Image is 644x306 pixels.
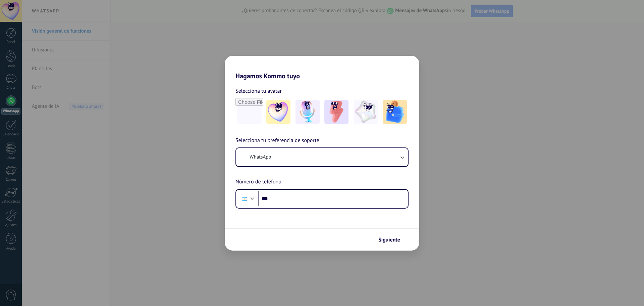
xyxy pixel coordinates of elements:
[236,148,408,166] button: WhatsApp
[383,100,407,124] img: -5.jpeg
[354,100,378,124] img: -4.jpeg
[238,192,251,206] div: Argentina: + 54
[250,154,271,161] span: WhatsApp
[324,100,348,124] img: -3.jpeg
[235,136,319,145] span: Selecciona tu preferencia de soporte
[235,87,282,95] span: Selecciona tu avatar
[378,237,400,242] span: Siguiente
[266,100,290,124] img: -1.jpeg
[375,234,409,246] button: Siguiente
[296,100,320,124] img: -2.jpeg
[235,178,281,186] span: Número de teléfono
[225,56,419,80] h2: Hagamos Kommo tuyo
